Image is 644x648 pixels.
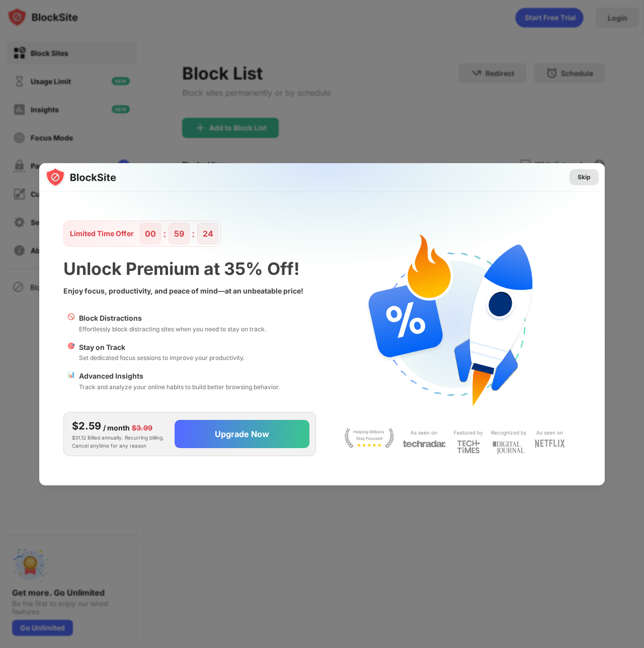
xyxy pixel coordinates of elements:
[493,440,525,456] img: light-digital-journal.svg
[578,172,591,182] div: Skip
[536,428,563,438] div: As seen on
[411,428,437,438] div: As seen on
[215,429,269,439] div: Upgrade Now
[491,428,527,438] div: Recognized by
[72,418,101,434] div: $2.59
[344,428,394,448] img: light-stay-focus.svg
[79,371,280,382] div: Advanced Insights
[72,418,167,450] div: $31.12 Billed annually. Recurring billing. Cancel anytime for any reason
[45,163,611,363] img: gradient.svg
[132,422,152,434] div: $3.99
[535,440,565,448] img: light-netflix.svg
[67,371,75,392] div: 📊
[103,422,130,434] div: / month
[454,428,483,438] div: Featured by
[457,440,480,454] img: light-techtimes.svg
[79,382,280,392] div: Track and analyze your online habits to build better browsing behavior.
[403,440,446,448] img: light-techradar.svg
